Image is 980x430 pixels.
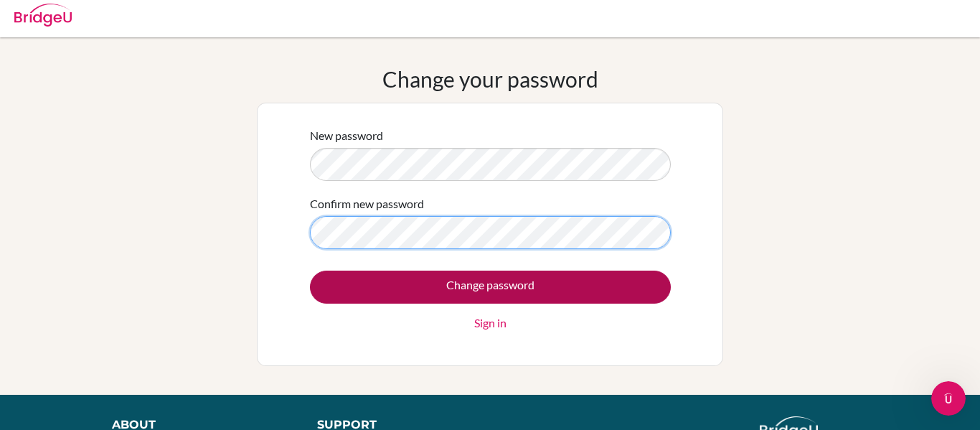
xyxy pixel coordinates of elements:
a: Sign in [474,314,507,332]
h1: Change your password [382,66,598,92]
input: Change password [310,271,671,304]
label: Confirm new password [310,195,424,212]
iframe: Intercom live chat [931,381,966,416]
label: New password [310,127,383,144]
img: Bridge-U [14,4,72,27]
